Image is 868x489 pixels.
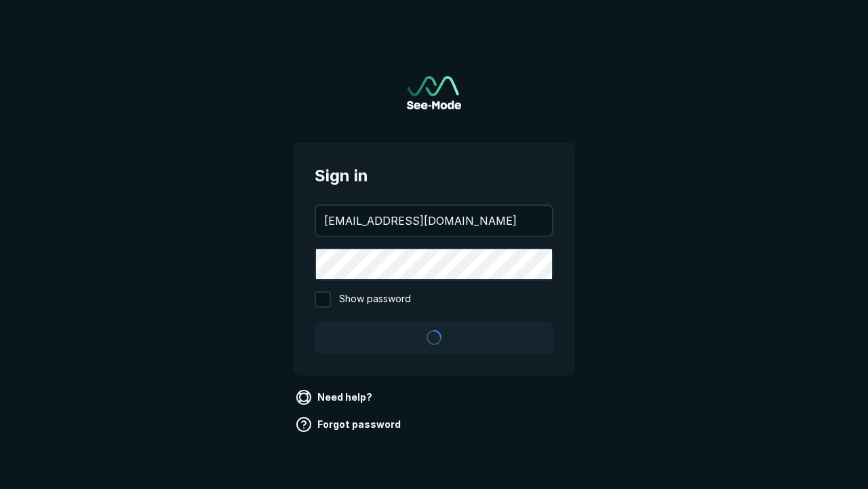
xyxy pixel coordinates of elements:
input: your@email.com [316,206,552,236]
a: Need help? [293,386,378,408]
a: Forgot password [293,414,406,435]
span: Sign in [315,164,553,188]
span: Show password [339,291,411,308]
a: Go to sign in [407,76,461,109]
img: See-Mode Logo [407,76,461,109]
